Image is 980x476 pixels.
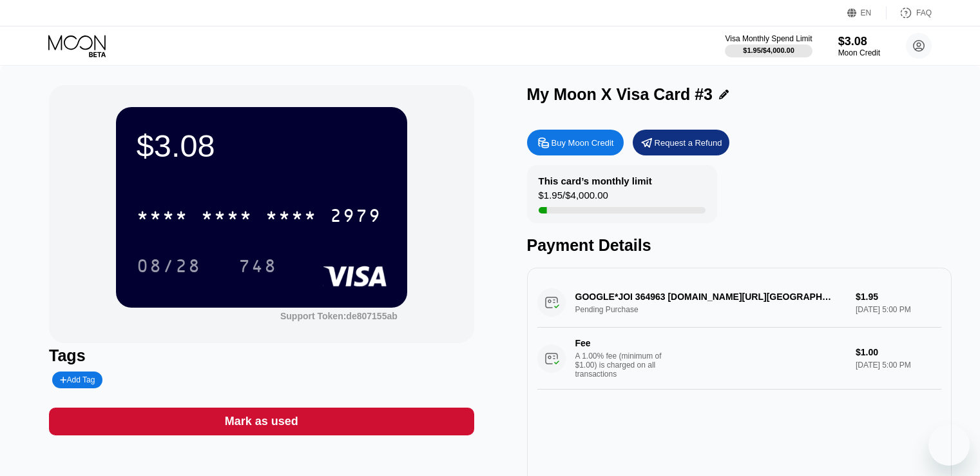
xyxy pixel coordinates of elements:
div: Add Tag [60,375,95,384]
div: Buy Moon Credit [527,130,624,155]
div: $1.95 / $4,000.00 [743,46,794,54]
div: Fee [575,338,666,348]
div: 08/28 [137,257,201,278]
div: Payment Details [527,236,952,255]
div: A 1.00% fee (minimum of $1.00) is charged on all transactions [575,352,672,379]
div: 2979 [330,207,381,228]
div: $1.00 [856,347,941,357]
div: Request a Refund [633,130,729,155]
div: $3.08 [838,35,880,48]
div: $3.08 [137,128,387,164]
div: Tags [49,346,474,365]
div: Mark as used [49,408,474,435]
div: 748 [238,257,277,278]
div: FeeA 1.00% fee (minimum of $1.00) is charged on all transactions$1.00[DATE] 5:00 PM [537,328,941,390]
div: Moon Credit [838,48,880,57]
div: Visa Monthly Spend Limit$1.95/$4,000.00 [725,34,812,57]
div: This card’s monthly limit [539,175,652,186]
div: $1.95 / $4,000.00 [539,190,608,207]
iframe: Nút để khởi chạy cửa sổ nhắn tin [928,424,970,466]
div: FAQ [916,8,932,17]
div: Support Token: de807155ab [280,311,398,321]
div: EN [861,8,872,17]
div: EN [847,6,887,19]
div: My Moon X Visa Card #3 [527,85,713,104]
div: Support Token:de807155ab [280,311,398,321]
div: FAQ [887,6,932,19]
div: 08/28 [127,250,211,282]
div: Request a Refund [655,137,722,148]
div: [DATE] 5:00 PM [856,361,941,370]
div: Mark as used [225,414,298,429]
div: $3.08Moon Credit [838,35,880,57]
div: 748 [229,250,287,282]
div: Visa Monthly Spend Limit [725,34,812,43]
div: Add Tag [52,372,102,388]
div: Buy Moon Credit [552,137,614,148]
